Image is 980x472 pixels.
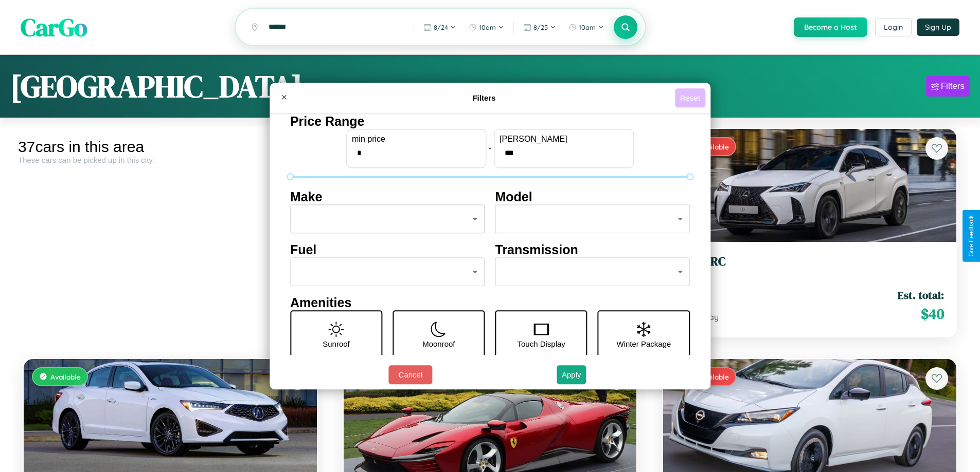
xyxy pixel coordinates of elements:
[434,23,448,31] span: 8 / 24
[489,141,491,155] p: -
[898,288,944,303] span: Est. total:
[10,65,302,107] h1: [GEOGRAPHIC_DATA]
[422,337,455,351] p: Moonroof
[518,19,561,35] button: 8/25
[617,337,671,351] p: Winter Package
[50,372,81,381] span: Available
[323,337,350,351] p: Sunroof
[533,23,548,31] span: 8 / 25
[18,138,323,156] div: 37 cars in this area
[495,190,690,204] h4: Model
[917,18,959,36] button: Sign Up
[500,135,628,144] label: [PERSON_NAME]
[495,242,690,257] h4: Transmission
[579,23,596,31] span: 10am
[557,365,586,384] button: Apply
[290,114,690,129] h4: Price Range
[352,135,480,144] label: min price
[479,23,496,31] span: 10am
[21,10,87,44] span: CarGo
[418,19,461,35] button: 8/24
[464,19,509,35] button: 10am
[675,254,944,279] a: Lexus RC2018
[290,295,690,310] h4: Amenities
[968,215,975,257] div: Give Feedback
[941,81,965,91] div: Filters
[875,18,912,36] button: Login
[563,19,609,35] button: 10am
[675,88,705,107] button: Reset
[675,254,944,269] h3: Lexus RC
[388,365,432,384] button: Cancel
[293,93,675,102] h4: Filters
[18,156,323,164] div: These cars can be picked up in this city.
[290,242,485,257] h4: Fuel
[794,17,867,37] button: Become a Host
[290,190,485,204] h4: Make
[921,304,944,324] span: $ 40
[517,337,565,351] p: Touch Display
[926,76,970,97] button: Filters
